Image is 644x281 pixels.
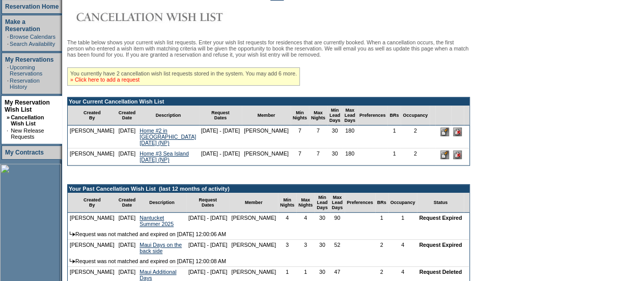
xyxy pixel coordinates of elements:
[7,114,10,120] b: »
[242,125,291,148] td: [PERSON_NAME]
[291,148,309,165] td: 7
[375,240,388,256] td: 2
[401,148,430,165] td: 2
[330,193,345,213] td: Max Lead Days
[7,34,9,40] td: ·
[278,240,296,256] td: 3
[188,242,228,248] nobr: [DATE] - [DATE]
[188,215,228,221] nobr: [DATE] - [DATE]
[68,185,469,193] td: Your Past Cancellation Wish List (last 12 months of activity)
[342,125,357,148] td: 180
[388,213,417,229] td: 1
[5,99,50,113] a: My Reservation Wish List
[440,127,449,136] input: Edit this Request
[388,193,417,213] td: Occupancy
[68,125,117,148] td: [PERSON_NAME]
[242,148,291,165] td: [PERSON_NAME]
[137,193,186,213] td: Description
[10,64,42,76] a: Upcoming Reservations
[5,149,44,156] a: My Contracts
[70,76,139,83] a: » Click here to add a request
[342,106,357,125] td: Max Lead Days
[309,106,327,125] td: Max Nights
[296,193,315,213] td: Max Nights
[342,148,357,165] td: 180
[419,215,462,221] nobr: Request Expired
[291,125,309,148] td: 7
[387,106,401,125] td: BRs
[139,215,174,227] a: Nantucket Summer 2025
[401,106,430,125] td: Occupancy
[68,97,469,106] td: Your Current Cancellation Wish List
[419,269,462,275] nobr: Request Deleted
[229,240,278,256] td: [PERSON_NAME]
[453,150,462,159] input: Delete this Request
[117,213,138,229] td: [DATE]
[201,150,240,157] nobr: [DATE] - [DATE]
[67,7,271,27] img: Cancellation Wish List
[117,148,138,165] td: [DATE]
[387,148,401,165] td: 1
[242,106,291,125] td: Member
[229,213,278,229] td: [PERSON_NAME]
[70,259,75,263] img: arrow.gif
[296,240,315,256] td: 3
[139,269,176,281] a: Maui Additional Days
[315,193,330,213] td: Min Lead Days
[417,193,464,213] td: Status
[315,213,330,229] td: 30
[68,148,117,165] td: [PERSON_NAME]
[296,213,315,229] td: 4
[68,229,469,240] td: Request was not matched and expired on [DATE] 12:00:06 AM
[327,106,343,125] td: Min Lead Days
[291,106,309,125] td: Min Nights
[10,41,55,47] a: Search Availability
[68,213,117,229] td: [PERSON_NAME]
[201,127,240,134] nobr: [DATE] - [DATE]
[388,240,417,256] td: 4
[117,193,138,213] td: Created Date
[10,34,55,40] a: Browse Calendars
[387,125,401,148] td: 1
[68,106,117,125] td: Created By
[139,242,182,254] a: Maui Days on the back side
[5,18,40,33] a: Make a Reservation
[327,125,343,148] td: 30
[401,125,430,148] td: 2
[186,193,230,213] td: Request Dates
[117,106,138,125] td: Created Date
[199,106,242,125] td: Request Dates
[11,127,44,140] a: New Release Requests
[315,240,330,256] td: 30
[7,64,9,76] td: ·
[117,125,138,148] td: [DATE]
[309,148,327,165] td: 7
[309,125,327,148] td: 7
[68,240,117,256] td: [PERSON_NAME]
[68,256,469,267] td: Request was not matched and expired on [DATE] 12:00:08 AM
[229,193,278,213] td: Member
[357,106,388,125] td: Preferences
[375,193,388,213] td: BRs
[345,193,375,213] td: Preferences
[330,213,345,229] td: 90
[188,269,228,275] nobr: [DATE] - [DATE]
[67,67,300,86] div: You currently have 2 cancellation wish list requests stored in the system. You may add 6 more.
[7,41,9,47] td: ·
[375,213,388,229] td: 1
[330,240,345,256] td: 52
[7,78,9,90] td: ·
[117,240,138,256] td: [DATE]
[453,127,462,136] input: Delete this Request
[5,3,59,10] a: Reservation Home
[10,78,40,90] a: Reservation History
[5,56,53,63] a: My Reservations
[139,150,189,163] a: Home #3 Sea Island [DATE] (NP)
[440,150,449,159] input: Edit this Request
[137,106,199,125] td: Description
[139,127,196,146] a: Home #2 in [GEOGRAPHIC_DATA] [DATE] (NP)
[68,193,117,213] td: Created By
[11,114,44,126] a: Cancellation Wish List
[278,213,296,229] td: 4
[7,127,10,140] td: ·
